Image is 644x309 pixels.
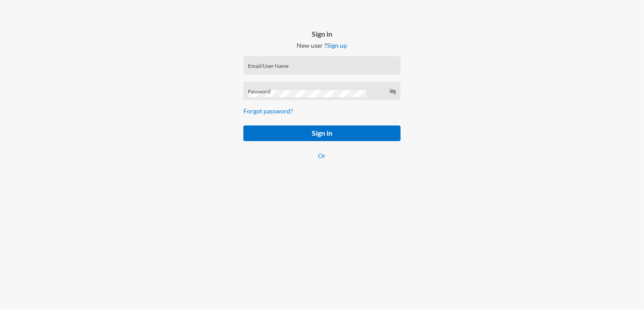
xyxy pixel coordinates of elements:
[327,42,347,49] a: Sign up
[236,29,408,38] p: Sign in
[243,152,401,159] p: Or
[243,107,293,115] a: Forgot password?
[236,42,408,49] p: New user ?
[243,125,401,141] button: Sign in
